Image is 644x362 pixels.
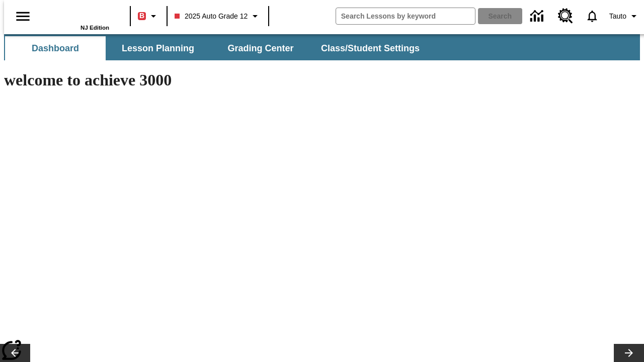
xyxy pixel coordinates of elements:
[4,36,429,60] div: SubNavbar
[171,7,265,25] button: Class: 2025 Auto Grade 12, Select your class
[80,25,109,31] span: NJ Edition
[524,3,552,30] a: Data Center
[4,34,640,60] div: SubNavbar
[605,7,644,25] button: Profile/Settings
[108,36,208,60] button: Lesson Planning
[552,3,579,30] a: Resource Center, Will open in new tab
[8,2,38,31] button: Open side menu
[5,36,106,60] button: Dashboard
[44,4,109,31] div: Home
[313,36,428,60] button: Class/Student Settings
[614,344,644,362] button: Lesson carousel, Next
[210,36,311,60] button: Grading Center
[336,8,475,24] input: search field
[579,3,605,29] a: Notifications
[175,11,248,22] span: 2025 Auto Grade 12
[134,7,164,25] button: Boost Class color is red. Change class color
[139,10,144,22] span: B
[44,5,109,25] a: Home
[4,71,439,89] h1: welcome to achieve 3000
[609,11,626,22] span: Tauto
